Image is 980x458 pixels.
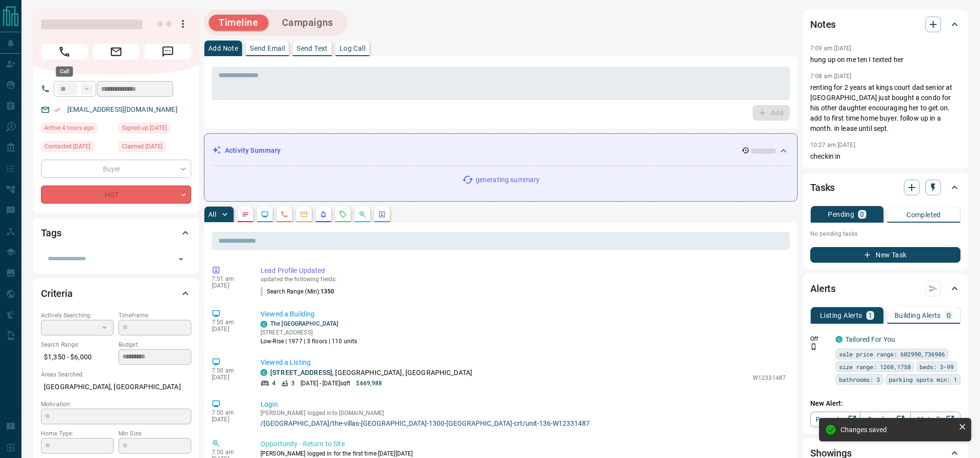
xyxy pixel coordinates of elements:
[860,412,910,427] a: Condos
[261,210,269,218] svg: Lead Browsing Activity
[41,282,191,305] div: Criteria
[41,225,61,241] h2: Tags
[810,412,860,427] a: Property
[270,368,472,378] p: , [GEOGRAPHIC_DATA], [GEOGRAPHIC_DATA]
[300,210,308,218] svg: Emails
[41,311,114,320] p: Actively Searching:
[67,105,178,113] a: [EMAIL_ADDRESS][DOMAIN_NAME]
[41,370,191,379] p: Areas Searched:
[810,176,960,199] div: Tasks
[41,186,191,204] div: HOT
[41,340,114,349] p: Search Range:
[208,45,238,52] p: Add Note
[840,426,955,434] div: Changes saved
[810,83,960,134] p: renting for 2 years at kings court dad senior at [GEOGRAPHIC_DATA] just bought a condo for his ot...
[340,45,365,52] p: Log Call
[476,175,540,185] p: generating summary
[260,328,357,337] p: [STREET_ADDRESS]
[119,311,191,320] p: Timeframe:
[753,374,786,382] p: W12331487
[810,334,830,343] p: Off
[270,369,332,376] a: [STREET_ADDRESS]
[356,379,382,388] p: $669,988
[839,349,945,359] span: sale price range: 602990,736986
[839,375,880,384] span: bathrooms: 3
[241,210,249,218] svg: Notes
[41,221,191,245] div: Tags
[225,146,280,156] p: Activity Summary
[839,362,911,372] span: size range: 1260,1758
[122,123,167,133] span: Signed up [DATE]
[44,123,94,133] span: Active 4 hours ago
[119,141,191,155] div: Sun Feb 10 2019
[54,106,60,113] svg: Email Verified
[320,288,334,295] span: 1350
[810,45,852,52] p: 7:09 am [DATE]
[810,13,960,36] div: Notes
[41,44,88,60] span: Call
[320,210,327,218] svg: Listing Alerts
[260,309,786,319] p: Viewed a Building
[810,277,960,300] div: Alerts
[212,282,246,289] p: [DATE]
[212,374,246,381] p: [DATE]
[56,66,73,77] div: Call
[810,17,836,32] h2: Notes
[297,45,328,52] p: Send Text
[41,141,114,155] div: Wed Apr 08 2020
[212,416,246,423] p: [DATE]
[860,211,864,218] p: 0
[41,160,191,178] div: Buyer
[119,340,191,349] p: Budget:
[378,210,386,218] svg: Agent Actions
[810,55,960,65] p: hung up on me ten I texted her
[272,15,343,31] button: Campaigns
[260,449,786,458] p: [PERSON_NAME] logged in for the first time [DATE][DATE]
[41,429,114,438] p: Home Type:
[828,211,854,218] p: Pending
[260,399,786,410] p: Login
[291,379,295,388] p: 3
[260,287,335,296] p: Search Range (Min) :
[93,44,140,60] span: Email
[212,319,246,326] p: 7:50 am
[810,281,836,296] h2: Alerts
[260,439,786,449] p: Opportunity - Return to Site
[260,266,786,276] p: Lead Profile Updated
[212,409,246,416] p: 7:50 am
[122,142,162,151] span: Claimed [DATE]
[44,142,90,151] span: Contacted [DATE]
[250,45,285,52] p: Send Email
[212,326,246,333] p: [DATE]
[272,379,276,388] p: 4
[810,343,817,350] svg: Push Notification Only
[144,44,191,60] span: Message
[845,335,895,343] a: Tailored For You
[810,180,835,195] h2: Tasks
[810,227,960,241] p: No pending tasks
[260,337,357,346] p: Low-Rise | 1977 | 3 floors | 110 units
[836,336,842,343] div: condos.ca
[260,321,267,328] div: condos.ca
[260,410,786,416] p: [PERSON_NAME] logged into [DOMAIN_NAME]
[41,349,114,365] p: $1,350 - $6,000
[41,400,191,409] p: Motivation:
[906,211,941,218] p: Completed
[41,286,73,301] h2: Criteria
[810,73,852,80] p: 7:08 am [DATE]
[119,429,191,438] p: Min Size:
[947,312,951,319] p: 0
[359,210,366,218] svg: Opportunities
[41,123,114,136] div: Mon Aug 18 2025
[260,419,786,427] a: /[GEOGRAPHIC_DATA]/the-villas-[GEOGRAPHIC_DATA]-1300-[GEOGRAPHIC_DATA]-crt/unit-136-W12331487
[174,252,188,266] button: Open
[212,367,246,374] p: 7:50 am
[41,379,191,395] p: [GEOGRAPHIC_DATA], [GEOGRAPHIC_DATA]
[208,211,216,218] p: All
[820,312,862,319] p: Listing Alerts
[212,275,246,282] p: 7:51 am
[810,247,960,263] button: New Task
[895,312,941,319] p: Building Alerts
[209,15,268,31] button: Timeline
[300,379,350,388] p: [DATE] - [DATE] sqft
